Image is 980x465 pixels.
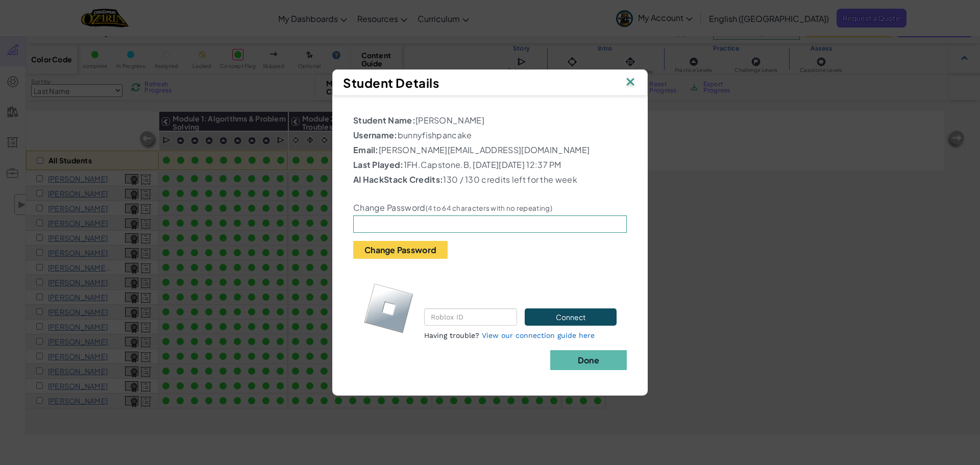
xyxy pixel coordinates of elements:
[353,241,448,259] button: Change Password
[353,144,627,156] p: [PERSON_NAME][EMAIL_ADDRESS][DOMAIN_NAME]
[353,159,404,170] b: Last Played:
[482,331,595,339] a: View our connection guide here
[424,308,517,326] input: Roblox ID
[353,130,398,140] b: Username:
[353,203,552,213] label: Change Password
[424,331,479,339] span: Having trouble?
[525,308,617,326] button: Connect
[343,75,439,90] span: Student Details
[353,159,627,171] p: 1FH.Capstone.B, [DATE][DATE] 12:37 PM
[578,355,599,365] b: Done
[353,144,379,155] b: Email:
[624,75,637,90] img: IconClose.svg
[353,115,415,126] b: Student Name:
[363,283,414,333] img: roblox-logo.svg
[353,174,627,186] p: 130 / 130 credits left for the week
[550,350,627,370] button: Done
[424,277,617,301] p: Connect the student's CodeCombat and Roblox accounts.
[353,129,627,141] p: bunnyfishpancake
[426,204,552,212] small: (4 to 64 characters with no repeating)
[353,114,627,127] p: [PERSON_NAME]
[353,174,443,185] b: AI HackStack Credits:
